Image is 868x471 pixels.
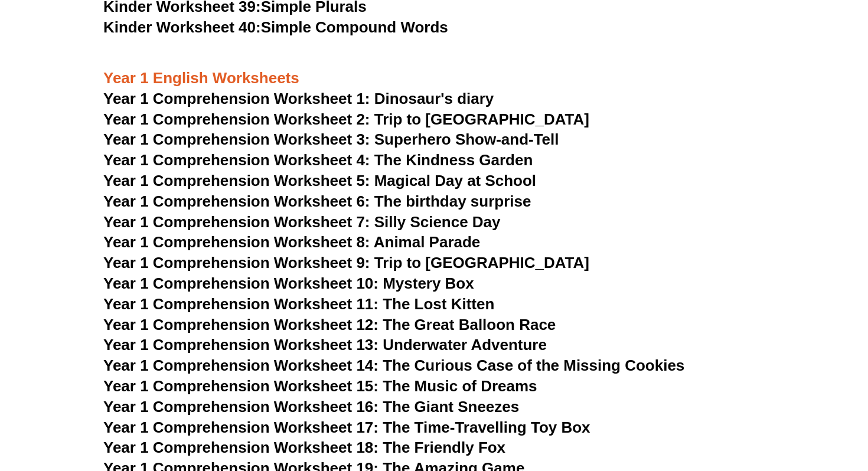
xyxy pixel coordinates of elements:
a: Year 1 Comprehension Worksheet 1: Dinosaur's diary [103,90,494,107]
a: Year 1 Comprehension Worksheet 6: The birthday surprise [103,192,531,210]
a: Year 1 Comprehension Worksheet 9: Trip to [GEOGRAPHIC_DATA] [103,254,589,272]
a: Year 1 Comprehension Worksheet 14: The Curious Case of the Missing Cookies [103,356,684,374]
h3: Year 1 English Worksheets [103,68,765,89]
a: Year 1 Comprehension Worksheet 16: The Giant Sneezes [103,398,519,416]
a: Year 1 Comprehension Worksheet 4: The Kindness Garden [103,151,533,169]
a: Year 1 Comprehension Worksheet 18: The Friendly Fox [103,439,505,456]
a: Year 1 Comprehension Worksheet 13: Underwater Adventure [103,336,547,354]
a: Year 1 Comprehension Worksheet 17: The Time-Travelling Toy Box [103,418,590,436]
span: Kinder Worksheet 40: [103,18,261,36]
a: Year 1 Comprehension Worksheet 15: The Music of Dreams [103,377,537,395]
a: Year 1 Comprehension Worksheet 3: Superhero Show-and-Tell [103,130,559,148]
a: Kinder Worksheet 40:Simple Compound Words [103,18,448,36]
a: Year 1 Comprehension Worksheet 8: Animal Parade [103,233,480,251]
a: Year 1 Comprehension Worksheet 5: Magical Day at School [103,172,536,189]
a: Year 1 Comprehension Worksheet 7: Silly Science Day [103,213,501,231]
a: Year 1 Comprehension Worksheet 2: Trip to [GEOGRAPHIC_DATA] [103,110,589,128]
iframe: Chat Widget [665,338,868,471]
a: Year 1 Comprehension Worksheet 10: Mystery Box [103,274,474,292]
a: Year 1 Comprehension Worksheet 11: The Lost Kitten [103,295,494,313]
a: Year 1 Comprehension Worksheet 12: The Great Balloon Race [103,316,556,333]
